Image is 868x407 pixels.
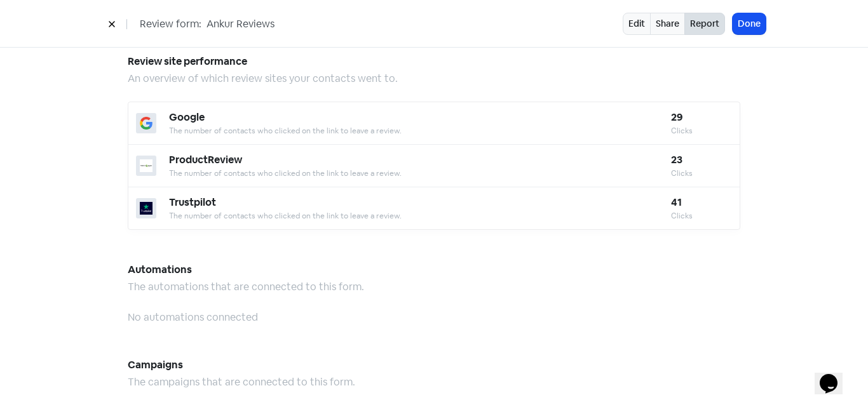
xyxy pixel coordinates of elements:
button: Report [684,13,725,35]
div: No automations connected [128,310,740,325]
b: Google [169,110,205,124]
b: Trustpilot [169,196,216,209]
div: The automations that are connected to this form. [128,279,740,295]
img: productreview.png [140,159,153,172]
h5: Automations [128,260,740,279]
h5: Campaigns [128,356,740,375]
span: Review form: [140,17,201,32]
div: Clicks [671,210,732,222]
a: Edit [623,13,651,35]
b: 29 [671,110,683,124]
div: The number of contacts who clicked on the link to leave a review. [169,125,671,137]
b: ProductReview [169,153,242,166]
img: google.png [140,117,153,130]
div: The campaigns that are connected to this form. [128,375,740,390]
b: 23 [671,153,682,166]
b: 41 [671,196,682,209]
h5: Review site performance [128,52,740,71]
div: Clicks [671,168,732,179]
div: An overview of which review sites your contacts went to. [128,71,740,86]
div: The number of contacts who clicked on the link to leave a review. [169,168,671,179]
iframe: chat widget [815,356,855,394]
a: Share [650,13,685,35]
button: Done [733,13,766,34]
img: trustpilot.png [140,202,153,215]
div: The number of contacts who clicked on the link to leave a review. [169,210,671,222]
div: Clicks [671,125,732,137]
